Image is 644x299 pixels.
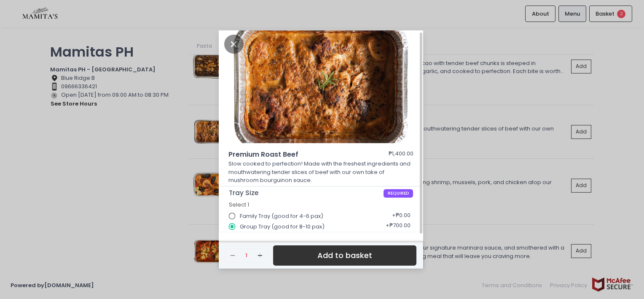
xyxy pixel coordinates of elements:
img: Premium Roast Beef [219,28,423,143]
span: Premium Roast Beef [228,149,368,160]
button: Add to basket [273,245,416,266]
button: Close [224,39,244,48]
span: Family Tray (good for 4-6 pax) [240,212,323,220]
div: + ₱0.00 [389,208,413,224]
span: REQUIRED [384,189,413,198]
span: Tray Size [229,189,384,197]
span: Group Tray (good for 8-10 pax) [240,223,325,231]
span: Select 1 [229,201,249,208]
p: Slow cooked to perfection! Made with the freshest ingredients and mouthwatering tender slices of ... [228,160,414,185]
div: + ₱700.00 [383,219,413,235]
div: ₱1,400.00 [389,149,413,160]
